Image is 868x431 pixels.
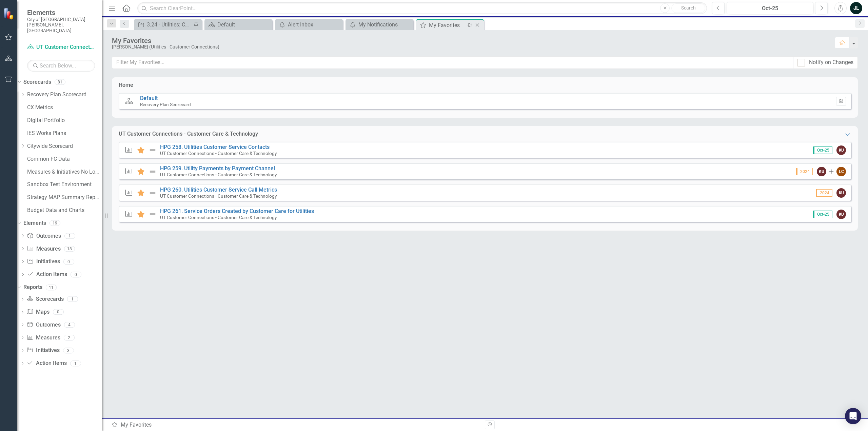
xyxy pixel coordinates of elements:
div: My Favorites [429,21,465,30]
button: Oct-25 [727,2,813,14]
span: Oct-25 [813,211,832,218]
div: Default [217,20,271,29]
div: 1 [67,296,78,302]
img: Not Defined [149,210,157,218]
a: Action Items [26,359,66,367]
span: Elements [27,8,95,17]
div: Notify on Changes [809,59,853,66]
div: 3.24 - Utilities: CS&A Enhancing Utilities Communications (Enhancement; 2023 $56K, 2024 $94K) [147,20,192,29]
a: HPG 259. Utility Payments by Payment Channel [160,165,275,172]
a: UT Customer Connections - Customer Care & Technology [27,43,95,51]
a: Measures & Initiatives No Longer Used [27,168,102,176]
a: My Notifications [347,20,412,29]
small: UT Customer Connections - Customer Care & Technology [160,172,277,177]
a: IES Works Plans [27,130,102,137]
div: 4 [64,322,75,328]
img: Not Defined [149,189,157,197]
div: LC [836,167,846,176]
a: Outcomes [27,232,61,240]
a: Action Items [27,271,67,278]
img: Not Defined [149,146,157,154]
div: My Favorites [112,37,828,44]
div: 18 [64,246,75,252]
a: Measures [27,245,60,253]
div: 0 [71,272,81,277]
div: KU [836,188,846,198]
small: UT Customer Connections - Customer Care & Technology [160,193,277,199]
a: Maps [26,308,49,316]
img: Not Defined [149,168,157,176]
div: 0 [53,309,64,315]
button: JL [850,2,862,14]
div: KU [836,145,846,155]
small: UT Customer Connections - Customer Care & Technology [160,215,277,220]
a: Default [140,95,158,101]
a: Scorecards [26,295,63,303]
div: Oct-25 [729,4,811,13]
a: Digital Portfolio [27,117,102,124]
div: 1 [70,360,81,366]
a: Measures [26,334,60,342]
a: HPG 258. Utilities Customer Service Contacts [160,144,270,150]
input: Search Below... [27,60,95,72]
a: Elements [23,219,46,227]
a: 3.24 - Utilities: CS&A Enhancing Utilities Communications (Enhancement; 2023 $56K, 2024 $94K) [136,20,192,29]
img: ClearPoint Strategy [3,8,15,20]
a: Budget Data and Charts [27,207,102,214]
div: My Notifications [358,20,412,29]
a: Strategy MAP Summary Reports [27,194,102,201]
div: UT Customer Connections - Customer Care & Technology [119,130,258,138]
input: Search ClearPoint... [137,2,707,14]
small: UT Customer Connections - Customer Care & Technology [160,151,277,156]
div: Alert Inbox [288,20,341,29]
span: 2024 [796,168,813,175]
a: Scorecards [23,78,51,86]
div: KU [836,210,846,219]
a: HPG 260. Utilities Customer Service Call Metrics [160,187,277,193]
a: Common FC Data [27,155,102,163]
div: 11 [46,285,57,290]
a: HPG 261. Service Orders Created by Customer Care for Utilities [160,208,314,214]
div: My Favorites [111,421,480,429]
div: 81 [55,79,65,85]
span: Search [681,5,696,11]
div: Open Intercom Messenger [845,408,861,424]
a: Outcomes [26,321,60,329]
div: 19 [50,220,60,226]
small: City of [GEOGRAPHIC_DATA][PERSON_NAME], [GEOGRAPHIC_DATA] [27,17,95,33]
a: Sandbox Test Environment [27,181,102,189]
span: Oct-25 [813,146,832,154]
span: 2024 [816,189,832,197]
a: Citywide Scorecard [27,142,102,150]
button: Set Home Page [836,97,846,106]
div: 2 [64,335,75,340]
div: 3 [63,348,74,353]
a: Initiatives [26,347,59,354]
a: Alert Inbox [277,20,341,29]
a: Recovery Plan Scorecard [27,91,102,99]
div: Home [119,81,133,89]
div: KU [817,167,826,176]
a: Initiatives [27,258,60,266]
input: Filter My Favorites... [112,56,793,69]
div: [PERSON_NAME] (Utilities - Customer Connections) [112,44,828,50]
a: CX Metrics [27,104,102,112]
div: 1 [64,233,75,239]
small: Recovery Plan Scorecard [140,102,191,107]
a: Reports [23,283,42,291]
button: Search [671,3,705,13]
div: 0 [63,259,74,265]
a: Default [206,20,271,29]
